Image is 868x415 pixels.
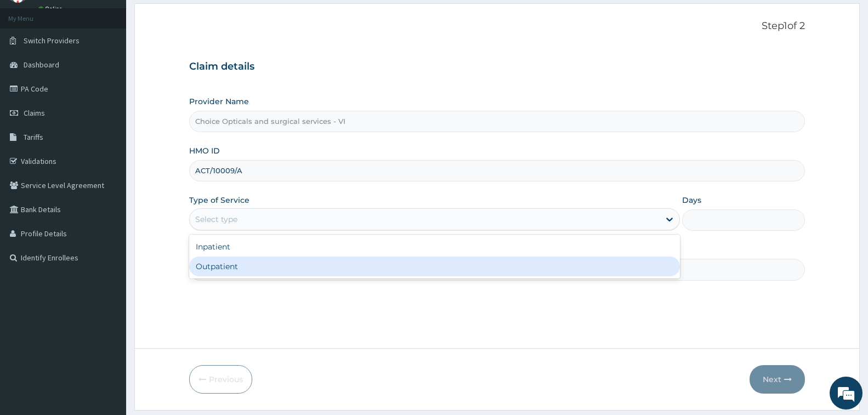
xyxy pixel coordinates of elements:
[24,60,59,70] span: Dashboard
[24,108,45,118] span: Claims
[682,195,701,206] label: Days
[64,138,151,249] span: We're online!
[38,5,65,13] a: Online
[189,237,680,257] div: Inpatient
[189,365,252,394] button: Previous
[24,132,43,142] span: Tariffs
[20,55,44,82] img: d_794563401_company_1708531726252_794563401
[189,195,249,206] label: Type of Service
[57,61,184,76] div: Chat with us now
[189,61,805,73] h3: Claim details
[24,36,80,46] span: Switch Providers
[189,145,220,156] label: HMO ID
[5,299,209,338] textarea: Type your message and hit 'Enter'
[189,20,805,32] p: Step 1 of 2
[180,5,206,32] div: Minimize live chat window
[189,96,249,107] label: Provider Name
[195,214,237,225] div: Select type
[750,365,805,394] button: Next
[189,160,805,181] input: Enter HMO ID
[189,257,680,276] div: Outpatient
